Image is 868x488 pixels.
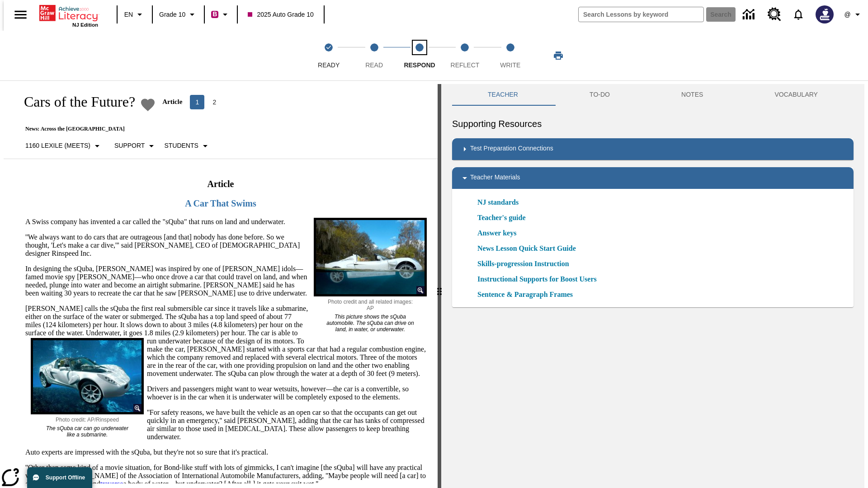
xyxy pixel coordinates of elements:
p: Support [114,141,145,150]
p: Photo credit: AP/Rinspeed [42,414,132,423]
a: NJ standards [477,197,524,208]
p: A Swiss company has invented a car called the "sQuba" that runs on land and underwater. [25,218,427,226]
p: News: Across the [GEOGRAPHIC_DATA] [14,126,223,132]
p: ''We always want to do cars that are outrageous [and that] nobody has done before. So we thought,... [25,233,427,258]
button: TO-DO [554,84,646,106]
h2: Article [24,179,418,189]
button: Grade: Grade 10, Select a grade [156,6,201,23]
span: EN [124,10,133,19]
span: 2025 Auto Grade 10 [248,10,313,19]
a: Teacher's guide, Will open in new browser window or tab [477,212,526,223]
button: Add to Favorites - Cars of the Future? [140,97,156,113]
p: Photo credit and all related images: AP [325,296,415,311]
button: Boost Class color is violet red. Change class color [208,6,234,23]
p: ''Other than some kind of a movie situation, for Bond-like stuff with lots of gimmicks, I can't i... [25,464,427,488]
a: Resource Center, Will open in new tab [762,2,787,27]
span: Read [365,61,383,69]
img: Magnify [416,286,425,294]
button: Scaffolds, Support [111,138,160,154]
button: Profile/Settings [839,6,868,23]
nav: Articles pagination [189,95,223,109]
button: page 1 [190,95,204,109]
button: Teacher [452,84,554,106]
div: Press Enter or Spacebar and then press right and left arrow keys to move the slider [438,84,441,488]
button: Write step 5 of 5 [484,31,537,80]
p: 1160 Lexile (Meets) [25,141,90,150]
p: This picture shows the sQuba automobile. The sQuba can drive on land, in water, or underwater. [325,311,415,333]
span: Ready [318,61,340,69]
img: Avatar [816,5,834,23]
p: Students [164,141,198,150]
button: Respond step 3 of 5 [393,31,446,80]
button: Reflect step 4 of 5 [439,31,491,80]
span: Respond [404,61,435,69]
span: Support Offline [46,474,85,481]
div: activity [441,84,864,488]
a: traverse [100,480,123,488]
p: [PERSON_NAME] calls the sQuba the first real submersible car since it travels like a submarine, e... [25,305,427,378]
button: Select a new avatar [810,3,839,26]
button: Select Lexile, 1160 Lexile (Meets) [22,138,106,154]
div: Home [39,3,98,28]
span: Reflect [451,61,480,69]
button: NOTES [646,84,739,106]
a: Data Center [737,2,762,27]
span: @ [844,10,850,19]
a: News Lesson Quick Start Guide, Will open in new browser window or tab [477,243,576,254]
a: Answer keys, Will open in new browser window or tab [477,228,516,239]
input: search field [579,7,703,22]
button: Support Offline [27,467,92,488]
div: Instructional Panel Tabs [452,84,854,106]
span: Write [500,61,520,69]
p: ''For safety reasons, we have built the vehicle as an open car so that the occupants can get out ... [25,408,427,441]
a: Sentence & Paragraph Frames, Will open in new browser window or tab [477,289,573,300]
h1: Cars of the Future? [14,94,135,110]
button: VOCABULARY [739,84,854,106]
img: High-tech automobile treading water. [314,218,427,296]
p: Article [162,98,182,106]
span: Grade 10 [159,10,185,19]
button: Language: EN, Select a language [120,6,149,23]
div: reading [4,84,438,483]
button: Open side menu [7,1,34,28]
a: Notifications [787,3,810,26]
h3: A Car That Swims [24,198,418,209]
button: Go to page 2 [207,95,222,109]
h6: Supporting Resources [452,117,854,131]
p: Teacher Materials [470,173,520,183]
img: Close-up of a car with two passengers driving underwater. [31,338,144,414]
p: In designing the sQuba, [PERSON_NAME] was inspired by one of [PERSON_NAME] idols—famed movie spy ... [25,265,427,297]
button: Select Student [160,138,214,154]
img: Magnify [133,404,142,412]
div: Teacher Materials [452,167,854,189]
button: Read step 2 of 5 [348,31,400,80]
button: Print [544,47,573,64]
a: Skills-progression Instruction, Will open in new browser window or tab [477,258,569,269]
span: B [212,9,217,20]
span: NJ Edition [72,22,98,28]
p: Test Preparation Connections [470,144,553,155]
a: Instructional Supports for Boost Users, Will open in new browser window or tab [477,274,597,285]
p: Drivers and passengers might want to wear wetsuits, however—the car is a convertible, so whoever ... [25,385,427,401]
div: Test Preparation Connections [452,138,854,160]
button: Ready(Step completed) step 1 of 5 [302,31,355,80]
p: The sQuba car can go underwater like a submarine. [42,423,132,438]
p: Auto experts are impressed with the sQuba, but they're not so sure that it's practical. [25,448,427,456]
